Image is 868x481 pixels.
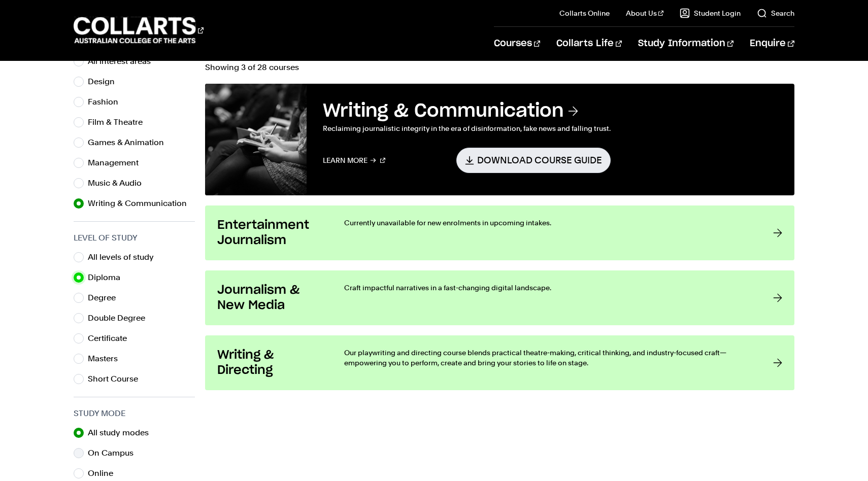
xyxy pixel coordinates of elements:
label: Double Degree [88,311,153,325]
p: Reclaiming journalistic integrity in the era of disinformation, fake news and falling trust. [323,122,611,134]
p: Craft impactful narratives in a fast-changing digital landscape. [344,283,752,293]
a: Study Information [638,27,733,60]
label: Certificate [88,331,135,346]
label: Fashion [88,95,126,109]
div: Go to homepage [74,16,204,45]
label: Short Course [88,372,146,386]
h3: Study Mode [74,407,195,420]
h3: Level of Study [74,232,195,244]
a: Student Login [680,8,741,18]
a: Search [757,8,794,18]
a: Collarts Life [556,27,622,60]
label: Music & Audio [88,176,150,190]
label: All levels of study [88,250,162,264]
a: Download Course Guide [456,148,611,173]
p: Currently unavailable for new enrolments in upcoming intakes. [344,218,752,228]
label: Design [88,75,123,89]
h3: Writing & Communication [323,100,611,122]
a: Enquire [750,27,794,60]
label: Games & Animation [88,135,172,150]
a: Journalism & New Media Craft impactful narratives in a fast-changing digital landscape. [205,270,794,325]
a: Learn More [323,148,385,173]
p: Our playwriting and directing course blends practical theatre-making, critical thinking, and indu... [344,348,752,368]
a: About Us [626,8,663,18]
label: Degree [88,291,124,305]
label: All interest areas [88,54,159,68]
label: Diploma [88,270,128,285]
a: Writing & Directing Our playwriting and directing course blends practical theatre-making, critica... [205,335,794,390]
a: Courses [494,27,540,60]
label: On Campus [88,446,142,460]
p: Showing 3 of 28 courses [205,63,794,72]
label: Management [88,156,147,170]
a: Collarts Online [559,8,610,18]
label: Masters [88,352,126,366]
label: Writing & Communication [88,196,195,211]
h3: Journalism & New Media [217,283,324,313]
h3: Entertainment Journalism [217,218,324,248]
label: All study modes [88,426,157,440]
a: Entertainment Journalism Currently unavailable for new enrolments in upcoming intakes. [205,205,794,260]
label: Online [88,466,121,480]
h3: Writing & Directing [217,348,324,378]
img: Writing & Communication [205,84,307,195]
label: Film & Theatre [88,115,151,129]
